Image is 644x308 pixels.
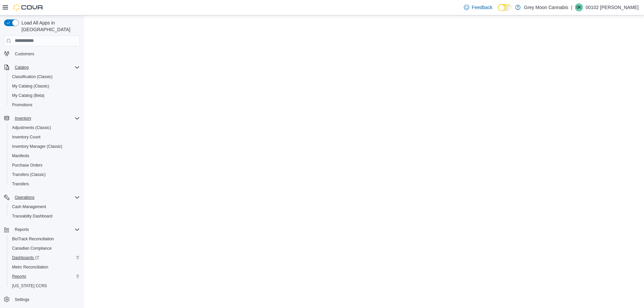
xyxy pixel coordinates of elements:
[9,212,55,220] a: Traceabilty Dashboard
[9,91,80,100] span: My Catalog (Beta)
[12,193,80,201] span: Operations
[9,101,80,109] span: Promotions
[12,181,29,187] span: Transfers
[9,161,80,169] span: Purchase Orders
[577,3,582,11] span: 0K
[1,114,83,123] button: Inventory
[12,255,39,260] span: Dashboards
[9,263,51,271] a: Metrc Reconciliation
[7,91,83,100] button: My Catalog (Beta)
[1,63,83,72] button: Catalog
[9,180,32,188] a: Transfers
[9,171,48,179] a: Transfers (Classic)
[7,244,83,253] button: Canadian Compliance
[12,114,34,122] button: Inventory
[7,170,83,179] button: Transfers (Classic)
[12,236,54,242] span: BioTrack Reconciliation
[15,297,29,302] span: Settings
[7,253,83,262] a: Dashboards
[9,244,80,252] span: Canadian Compliance
[19,19,80,33] span: Load All Apps in [GEOGRAPHIC_DATA]
[12,226,32,234] button: Reports
[9,180,80,188] span: Transfers
[12,296,32,304] a: Settings
[12,295,80,304] span: Settings
[9,235,57,243] a: BioTrack Reconciliation
[12,153,29,159] span: Manifests
[12,114,80,122] span: Inventory
[9,82,52,90] a: My Catalog (Classic)
[498,4,512,11] input: Dark Mode
[7,281,83,291] button: [US_STATE] CCRS
[7,272,83,281] button: Reports
[9,272,80,281] span: Reports
[12,125,51,130] span: Adjustments (Classic)
[7,81,83,91] button: My Catalog (Classic)
[9,133,80,141] span: Inventory Count
[12,264,48,270] span: Metrc Reconciliation
[9,124,80,132] span: Adjustments (Classic)
[12,49,80,58] span: Customers
[12,83,49,89] span: My Catalog (Classic)
[1,193,83,202] button: Operations
[13,4,44,11] img: Cova
[7,202,83,211] button: Cash Management
[9,203,80,211] span: Cash Management
[7,161,83,170] button: Purchase Orders
[9,161,45,169] a: Purchase Orders
[7,211,83,221] button: Traceabilty Dashboard
[15,65,29,70] span: Catalog
[12,274,26,279] span: Reports
[15,227,29,232] span: Reports
[9,73,80,81] span: Classification (Classic)
[472,4,492,11] span: Feedback
[7,179,83,189] button: Transfers
[12,193,37,201] button: Operations
[7,142,83,151] button: Inventory Manager (Classic)
[9,171,80,179] span: Transfers (Classic)
[7,151,83,161] button: Manifests
[9,101,35,109] a: Promotions
[9,244,54,252] a: Canadian Compliance
[12,63,31,71] button: Catalog
[9,142,65,150] a: Inventory Manager (Classic)
[12,134,41,140] span: Inventory Count
[9,91,47,100] a: My Catalog (Beta)
[9,263,80,271] span: Metrc Reconciliation
[7,234,83,244] button: BioTrack Reconciliation
[15,51,34,57] span: Customers
[15,116,31,121] span: Inventory
[9,152,80,160] span: Manifests
[9,254,42,262] a: Dashboards
[9,82,80,90] span: My Catalog (Classic)
[9,212,80,220] span: Traceabilty Dashboard
[12,283,47,289] span: [US_STATE] CCRS
[12,63,80,71] span: Catalog
[12,50,37,58] a: Customers
[9,254,80,262] span: Dashboards
[571,3,572,11] p: |
[524,3,568,11] p: Grey Moon Cannabis
[12,204,46,209] span: Cash Management
[9,152,32,160] a: Manifests
[1,225,83,234] button: Reports
[9,282,50,290] a: [US_STATE] CCRS
[9,133,43,141] a: Inventory Count
[461,1,495,14] a: Feedback
[586,3,639,11] p: 00102 [PERSON_NAME]
[7,132,83,142] button: Inventory Count
[7,123,83,132] button: Adjustments (Classic)
[12,163,43,168] span: Purchase Orders
[12,102,33,108] span: Promotions
[7,72,83,81] button: Classification (Classic)
[12,213,52,219] span: Traceabilty Dashboard
[7,100,83,110] button: Promotions
[9,272,29,281] a: Reports
[12,74,53,79] span: Classification (Classic)
[1,295,83,304] button: Settings
[12,246,52,251] span: Canadian Compliance
[1,49,83,58] button: Customers
[9,142,80,150] span: Inventory Manager (Classic)
[12,226,80,234] span: Reports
